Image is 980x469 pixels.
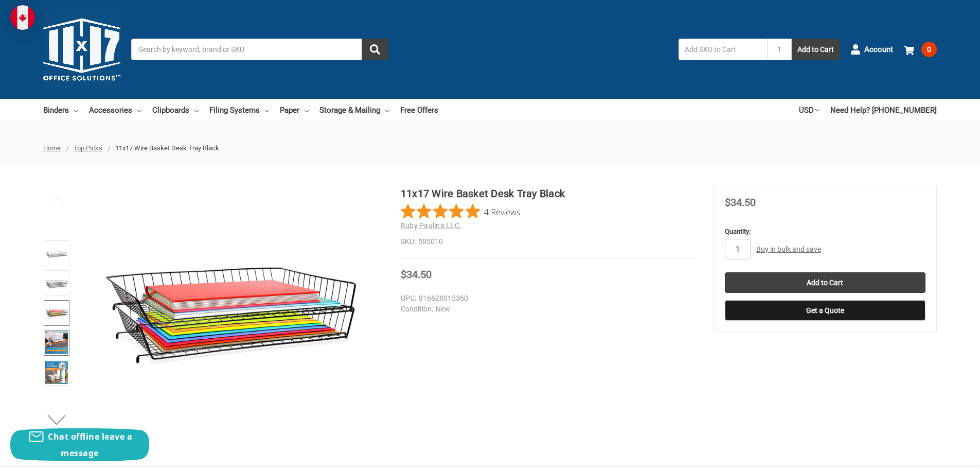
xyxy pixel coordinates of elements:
img: 11x17 Wire Basket Desk Tray Black [45,242,68,265]
a: Storage & Mailing [319,99,389,121]
dd: New [401,304,692,315]
dd: 585010 [401,236,697,247]
a: Account [850,36,893,63]
a: Ruby Paulina LLC. [401,221,461,230]
a: Paper [280,99,309,121]
a: Top Picks [74,144,102,152]
img: duty and tax information for Canada [10,5,35,30]
dd: 816628015360 [401,293,692,304]
a: Home [43,144,61,152]
span: 0 [921,42,937,57]
span: 11x17 Wire Basket Desk Tray Black [115,144,219,152]
button: Add to Cart [792,39,840,60]
a: Accessories [89,99,141,121]
h1: 11x17 Wire Basket Desk Tray Black [401,186,697,201]
img: 11x17 Wire Basket Desk Tray Black [45,272,68,294]
dt: Condition: [401,304,433,315]
button: Next [41,409,73,430]
a: Need Help? [PHONE_NUMBER] [830,99,937,121]
span: $34.50 [401,268,432,281]
dt: SKU: [401,236,416,247]
button: Rated 5 out of 5 stars from 4 reviews. Jump to reviews. [401,204,521,219]
img: 11x17 Wire Basket Desk Tray Black [45,361,68,384]
img: 11x17 Wire Basket Desk Tray Black [102,186,360,443]
label: Quantity: [725,227,925,237]
a: USD [799,99,819,121]
a: Buy in bulk and save [756,245,821,253]
a: Free Offers [400,99,438,121]
a: Binders [43,99,78,121]
span: $34.50 [725,196,756,209]
button: Previous [41,191,73,212]
input: Add SKU to Cart [679,39,767,60]
img: 11x17.com [43,11,120,88]
img: 11”x17” Wire Baskets (585010) Black Coated [45,302,68,324]
a: Filing Systems [209,99,269,121]
span: Chat offline leave a message [48,431,132,459]
span: 4 Reviews [484,204,521,219]
img: 11x17 Wire Basket Desk Tray Black [45,332,68,354]
input: Add to Cart [725,272,925,293]
span: Account [864,44,893,56]
dt: UPC: [401,293,416,304]
button: Get a Quote [725,300,925,321]
a: 0 [904,36,937,63]
input: Search by keyword, brand or SKU [131,39,388,60]
a: Clipboards [152,99,199,121]
button: Chat offline leave a message [10,428,149,461]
